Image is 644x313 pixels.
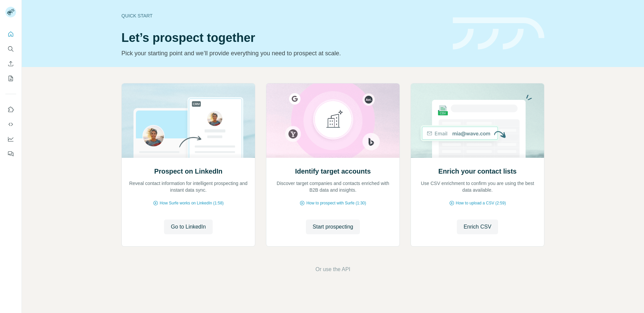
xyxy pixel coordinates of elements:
[453,17,544,50] img: banner
[464,223,491,231] span: Enrich CSV
[5,104,16,116] button: Use Surfe on LinkedIn
[171,223,206,231] span: Go to LinkedIn
[5,118,16,130] button: Use Surfe API
[121,83,255,158] img: Prospect on LinkedIn
[306,200,366,206] span: How to prospect with Surfe (1:30)
[121,31,445,45] h1: Let’s prospect together
[5,148,16,160] button: Feedback
[411,83,544,158] img: Enrich your contact lists
[5,133,16,145] button: Dashboard
[306,220,360,234] button: Start prospecting
[121,12,445,19] div: Quick start
[315,265,350,273] button: Or use the API
[438,167,517,176] h2: Enrich your contact lists
[154,167,222,176] h2: Prospect on LinkedIn
[160,200,224,206] span: How Surfe works on LinkedIn (1:58)
[295,167,371,176] h2: Identify target accounts
[5,58,16,70] button: Enrich CSV
[273,180,393,193] p: Discover target companies and contacts enriched with B2B data and insights.
[456,200,506,206] span: How to upload a CSV (2:59)
[5,28,16,40] button: Quick start
[313,223,353,231] span: Start prospecting
[128,180,248,193] p: Reveal contact information for intelligent prospecting and instant data sync.
[457,220,498,234] button: Enrich CSV
[266,83,400,158] img: Identify target accounts
[5,43,16,55] button: Search
[121,49,445,58] p: Pick your starting point and we’ll provide everything you need to prospect at scale.
[5,72,16,84] button: My lists
[164,220,212,234] button: Go to LinkedIn
[418,180,537,193] p: Use CSV enrichment to confirm you are using the best data available.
